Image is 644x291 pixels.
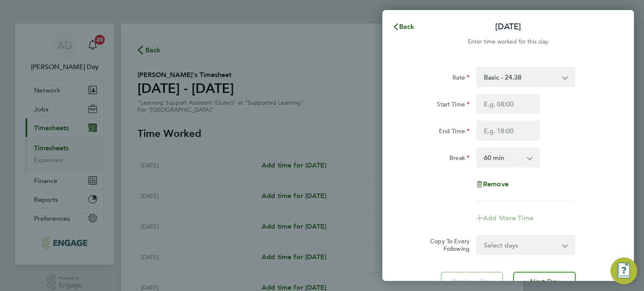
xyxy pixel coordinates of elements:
[495,21,521,33] p: [DATE]
[610,258,637,284] button: Engage Resource Center
[530,278,559,286] span: Next Day
[437,100,470,111] label: Start Time
[449,154,470,164] label: Break
[476,181,509,188] button: Remove
[384,18,423,35] button: Back
[452,74,470,84] label: Rate
[476,121,540,141] input: E.g. 18:00
[399,23,415,31] span: Back
[423,237,470,252] label: Copy To Every Following
[439,127,470,137] label: End Time
[476,94,540,114] input: E.g. 08:00
[382,37,634,47] div: Enter time worked for this day.
[483,180,509,188] span: Remove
